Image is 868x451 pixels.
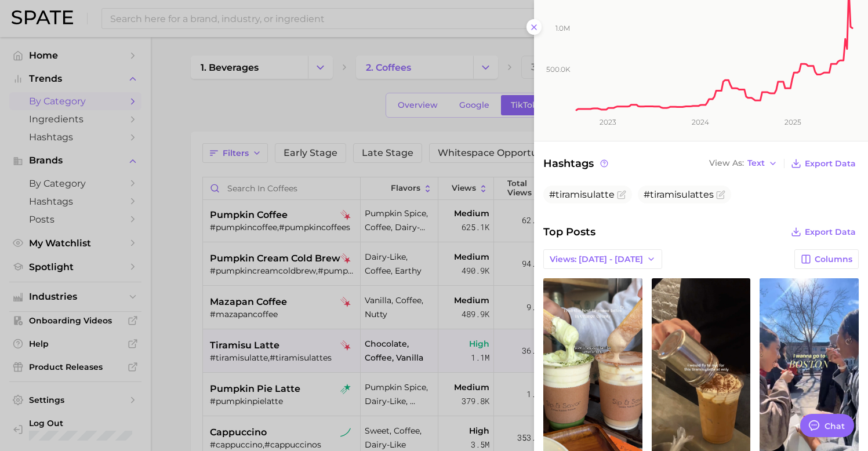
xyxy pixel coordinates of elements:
[617,190,626,199] button: Flag as miscategorized or irrelevant
[546,65,571,74] tspan: 500.0k
[716,190,725,199] button: Flag as miscategorized or irrelevant
[692,118,709,126] tspan: 2024
[747,160,765,166] span: Text
[805,227,856,237] span: Export Data
[549,189,615,200] span: #tiramisulatte
[543,155,610,172] span: Hashtags
[785,118,801,126] tspan: 2025
[550,254,643,264] span: Views: [DATE] - [DATE]
[644,189,714,200] span: #tiramisulattes
[706,156,780,171] button: View AsText
[709,160,744,166] span: View As
[788,224,859,240] button: Export Data
[555,24,570,32] tspan: 1.0m
[805,159,856,169] span: Export Data
[788,155,859,172] button: Export Data
[543,249,662,269] button: Views: [DATE] - [DATE]
[794,249,859,269] button: Columns
[543,224,595,240] span: Top Posts
[600,118,616,126] tspan: 2023
[815,254,852,264] span: Columns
